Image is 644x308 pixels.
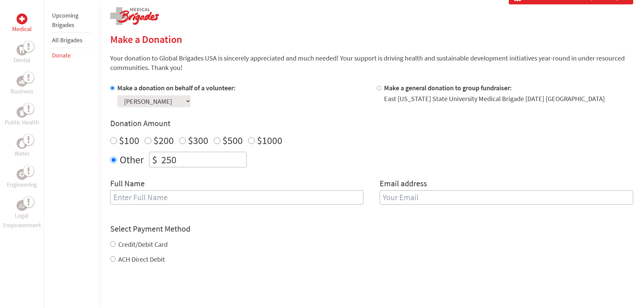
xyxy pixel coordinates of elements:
[118,240,168,248] label: Credit/Debit Card
[17,138,27,149] div: Water
[19,47,25,53] img: Dental
[188,134,208,147] label: $300
[110,7,159,25] img: logo-medical.png
[19,139,25,147] img: Water
[15,138,29,158] a: WaterWater
[17,45,27,55] div: Dental
[10,76,33,96] a: BusinessBusiness
[149,152,160,167] div: $
[52,8,91,33] li: Upcoming Brigades
[52,36,82,44] a: All Brigades
[257,134,282,147] label: $1000
[5,107,39,127] a: Public HealthPublic Health
[19,109,25,116] img: Public Health
[110,190,364,205] input: Enter Full Name
[10,87,33,96] p: Business
[110,278,213,304] iframe: reCAPTCHA
[110,118,633,129] h4: Donation Amount
[52,33,91,48] li: All Brigades
[14,55,30,65] p: Dental
[222,134,243,147] label: $500
[384,84,512,92] label: Make a general donation to group fundraiser:
[110,223,633,234] h4: Select Payment Method
[380,178,427,190] label: Email address
[19,16,25,22] img: Medical
[1,200,42,230] a: Legal EmpowermentLegal Empowerment
[19,78,25,84] img: Business
[17,200,27,211] div: Legal Empowerment
[110,53,633,72] p: Your donation to Global Brigades USA is sincerely appreciated and much needed! Your support is dr...
[19,172,25,177] img: Engineering
[110,178,145,190] label: Full Name
[12,14,32,34] a: MedicalMedical
[52,11,78,29] a: Upcoming Brigades
[17,14,27,24] div: Medical
[5,118,39,127] p: Public Health
[1,211,42,230] p: Legal Empowerment
[15,149,29,158] p: Water
[19,204,25,208] img: Legal Empowerment
[118,255,165,263] label: ACH Direct Debit
[110,33,633,45] h2: Make a Donation
[7,180,37,189] p: Engineering
[7,169,37,189] a: EngineeringEngineering
[117,84,236,92] label: Make a donation on behalf of a volunteer:
[380,190,633,205] input: Your Email
[120,152,144,167] label: Other
[17,107,27,118] div: Public Health
[153,134,174,147] label: $200
[119,134,139,147] label: $100
[12,24,32,34] p: Medical
[17,169,27,180] div: Engineering
[52,48,91,63] li: Donate
[160,152,246,167] input: Enter Amount
[17,76,27,87] div: Business
[52,51,71,59] a: Donate
[384,94,605,103] div: East [US_STATE] State University Medical Brigade [DATE] [GEOGRAPHIC_DATA]
[14,45,30,65] a: DentalDental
